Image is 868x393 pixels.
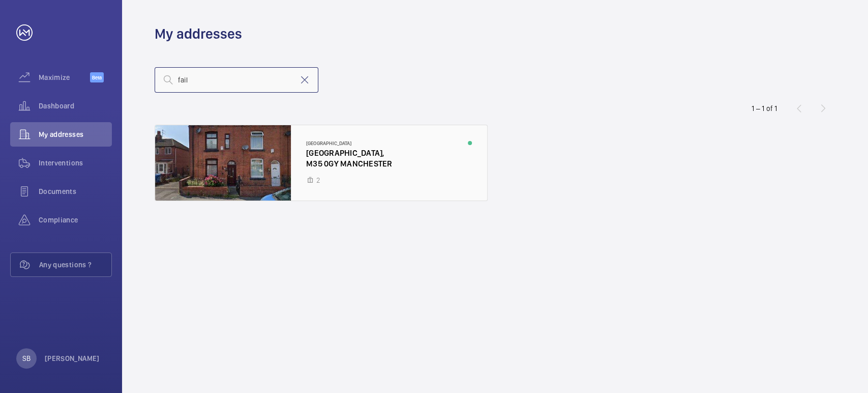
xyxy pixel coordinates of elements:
[39,72,90,82] span: Maximize
[39,260,111,270] span: Any questions ?
[155,67,318,93] input: Search by address
[45,353,100,363] p: [PERSON_NAME]
[22,353,31,363] p: SB
[39,158,112,168] span: Interventions
[752,103,777,114] div: 1 – 1 of 1
[39,186,112,196] span: Documents
[90,72,104,82] span: Beta
[39,129,112,139] span: My addresses
[39,101,112,111] span: Dashboard
[39,215,112,225] span: Compliance
[155,24,242,43] h1: My addresses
